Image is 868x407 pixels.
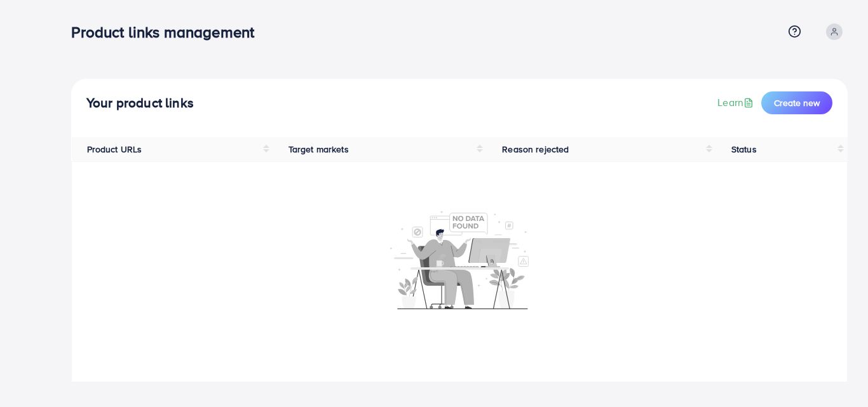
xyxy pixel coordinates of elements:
[87,143,142,156] span: Product URLs
[761,91,832,114] button: Create new
[731,143,757,156] span: Status
[502,143,569,156] span: Reason rejected
[390,210,529,309] img: No account
[717,95,756,110] a: Learn
[71,23,264,41] h3: Product links management
[86,95,194,111] h4: Your product links
[288,143,349,156] span: Target markets
[774,97,820,109] span: Create new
